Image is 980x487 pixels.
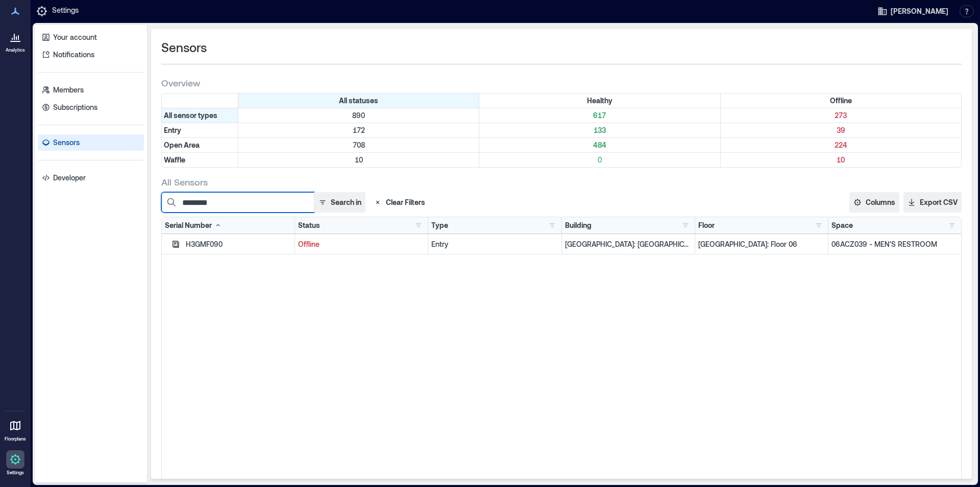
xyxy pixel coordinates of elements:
div: Floor [698,220,715,230]
p: Members [53,85,84,95]
p: 0 [481,155,718,165]
p: 890 [240,110,477,121]
button: Clear Filters [370,192,429,213]
div: Filter by Type: Waffle & Status: Offline [721,153,961,167]
div: Filter by Type: Open Area [162,138,238,152]
p: 10 [240,155,477,165]
p: 06ACZ039 - MEN'S RESTROOM [831,239,958,249]
span: Overview [161,77,200,89]
p: Subscriptions [53,102,97,112]
button: [PERSON_NAME] [874,3,951,19]
div: Filter by Status: Offline [721,94,961,108]
button: Columns [849,192,899,213]
div: Serial Number [165,220,222,230]
a: Settings [3,447,28,479]
div: Status [298,220,320,230]
a: Analytics [3,25,28,56]
a: Developer [38,170,144,186]
div: Type [431,220,448,230]
div: All sensor types [162,108,238,123]
p: Notifications [53,50,94,60]
span: All Sensors [161,176,208,188]
div: Filter by Type: Entry & Status: Offline [721,123,961,137]
p: Offline [298,239,425,249]
button: Search in [314,192,365,213]
a: Your account [38,29,144,45]
p: Your account [53,32,97,42]
p: 484 [481,140,718,150]
a: Floorplans [2,413,29,445]
p: Settings [7,470,24,476]
div: Filter by Type: Open Area & Status: Offline [721,138,961,152]
div: Filter by Type: Waffle [162,153,238,167]
p: 172 [240,125,477,135]
a: Subscriptions [38,99,144,115]
p: 39 [723,125,959,135]
div: Filter by Type: Open Area & Status: Healthy [479,138,720,152]
a: Sensors [38,134,144,151]
div: Entry [431,239,558,249]
div: All statuses [238,94,479,108]
p: Settings [52,5,79,17]
p: 273 [723,110,959,121]
p: 617 [481,110,718,121]
div: Filter by Type: Waffle & Status: Healthy (0 sensors) [479,153,720,167]
p: Developer [53,173,86,183]
p: Floorplans [5,436,26,442]
div: Filter by Type: Entry [162,123,238,137]
p: [GEOGRAPHIC_DATA]: [GEOGRAPHIC_DATA] - 133489 [565,239,692,249]
div: Filter by Type: Entry & Status: Healthy [479,123,720,137]
p: Sensors [53,137,80,148]
div: H3GMF090 [186,239,291,249]
p: 133 [481,125,718,135]
div: Filter by Status: Healthy [479,94,720,108]
span: [PERSON_NAME] [891,6,948,16]
p: 224 [723,140,959,150]
a: Members [38,82,144,98]
div: Building [565,220,592,230]
button: Export CSV [903,192,962,213]
p: 708 [240,140,477,150]
p: [GEOGRAPHIC_DATA]: Floor 06 [698,239,825,249]
div: Space [831,220,853,230]
span: Sensors [161,39,207,56]
p: 10 [723,155,959,165]
p: Analytics [6,47,25,53]
a: Notifications [38,47,144,63]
